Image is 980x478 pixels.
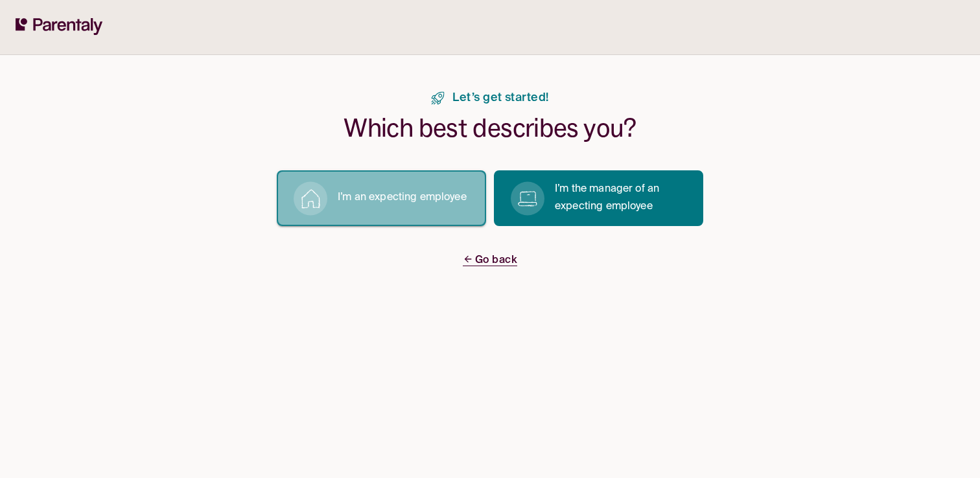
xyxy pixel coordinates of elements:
[344,113,636,144] h1: Which best describes you?
[463,255,517,266] span: Go back
[452,91,548,105] span: Let’s get started!
[277,170,486,226] button: I’m an expecting employee
[494,170,703,226] button: I’m the manager of an expecting employee
[463,252,517,269] a: Go back
[338,189,467,207] p: I’m an expecting employee
[555,181,688,216] p: I’m the manager of an expecting employee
